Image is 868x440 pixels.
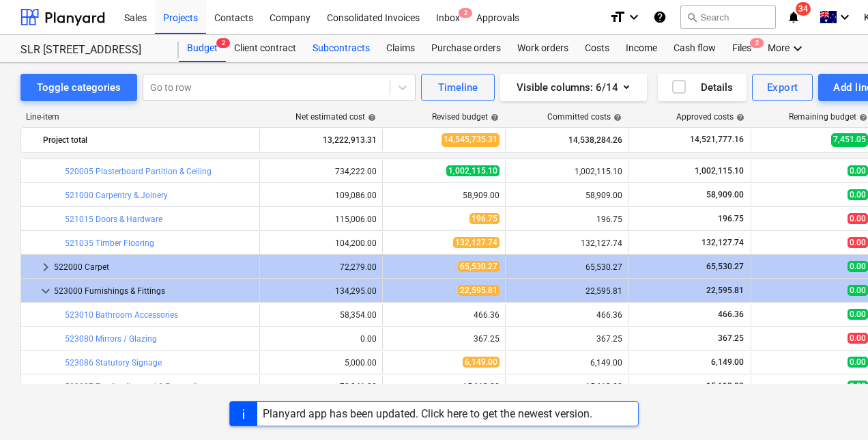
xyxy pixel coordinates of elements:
[388,382,500,391] div: 15,613.20
[700,238,745,247] span: 132,127.74
[837,9,853,25] i: keyboard_arrow_down
[511,358,622,368] div: 6,149.00
[20,43,162,57] div: SLR [STREET_ADDRESS]
[848,309,868,320] span: 0.00
[689,134,745,146] span: 14,521,777.16
[658,74,747,101] button: Details
[717,214,745,223] span: 196.75
[226,35,304,62] a: Client contract
[421,74,495,101] button: Timeline
[511,191,622,200] div: 58,909.00
[848,333,868,344] span: 0.00
[511,382,622,391] div: 15,613.20
[848,165,868,176] span: 0.00
[856,113,867,122] span: help
[705,262,745,271] span: 65,530.27
[179,35,226,62] a: Budget2
[511,262,622,272] div: 65,530.27
[750,38,764,48] span: 2
[65,358,162,368] a: 523086 Statutory Signage
[459,8,472,18] span: 2
[265,191,377,200] div: 109,086.00
[20,74,137,101] button: Toggle categories
[710,357,745,367] span: 6,149.00
[265,358,377,368] div: 5,000.00
[20,112,259,122] div: Line-item
[265,238,377,248] div: 104,200.00
[653,9,667,25] i: Knowledge base
[693,166,745,176] span: 1,002,115.10
[618,35,665,62] a: Income
[65,310,178,320] a: 523010 Bathroom Accessories
[463,357,500,368] span: 6,149.00
[65,382,198,391] a: 523087 Tactiles (Internal & External)
[265,334,377,344] div: 0.00
[37,79,121,96] div: Toggle categories
[38,259,54,275] span: keyboard_arrow_right
[665,35,724,62] a: Cash flow
[65,215,162,224] a: 521015 Doors & Hardware
[752,74,813,101] button: Export
[265,129,377,151] div: 13,222,913.31
[265,262,377,272] div: 72,279.00
[734,113,744,122] span: help
[458,261,500,272] span: 65,530.27
[787,9,800,25] i: notifications
[265,167,377,176] div: 734,222.00
[577,35,618,62] a: Costs
[179,35,226,62] div: Budget
[790,40,806,57] i: keyboard_arrow_down
[509,35,577,62] a: Work orders
[423,35,509,62] a: Purchase orders
[453,237,500,248] span: 132,127.74
[705,381,745,391] span: 15,613.20
[611,113,622,122] span: help
[848,261,868,272] span: 0.00
[848,357,868,368] span: 0.00
[831,133,868,146] span: 7,451.05
[500,74,647,101] button: Visible columns:6/14
[388,334,500,344] div: 367.25
[469,213,500,224] span: 196.75
[65,334,157,344] a: 523080 Mirrors / Glazing
[65,191,168,200] a: 521000 Carpentry & Joinery
[717,310,745,319] span: 466.36
[759,35,814,62] div: More
[724,35,759,62] a: Files2
[54,280,254,302] div: 523000 Furnishings & Fittings
[432,112,499,122] div: Revised budget
[517,79,631,96] div: Visible columns : 6/14
[378,35,423,62] a: Claims
[263,407,592,420] div: Planyard app has been updated. Click here to get the newest version.
[511,286,622,296] div: 22,595.81
[848,189,868,200] span: 0.00
[216,38,230,48] span: 2
[458,285,500,296] span: 22,595.81
[511,215,622,224] div: 196.75
[848,285,868,296] span: 0.00
[304,35,378,62] a: Subcontracts
[265,310,377,320] div: 58,354.00
[265,286,377,296] div: 134,295.00
[717,333,745,343] span: 367.25
[442,133,500,146] span: 14,545,735.31
[43,129,254,151] div: Project total
[265,215,377,224] div: 115,006.00
[609,9,626,25] i: format_size
[511,334,622,344] div: 367.25
[511,238,622,248] div: 132,127.74
[848,381,868,391] span: 0.00
[848,213,868,224] span: 0.00
[547,112,622,122] div: Committed costs
[65,238,154,248] a: 521035 Timber Flooring
[511,129,622,151] div: 14,538,284.26
[671,79,733,96] div: Details
[705,286,745,295] span: 22,595.81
